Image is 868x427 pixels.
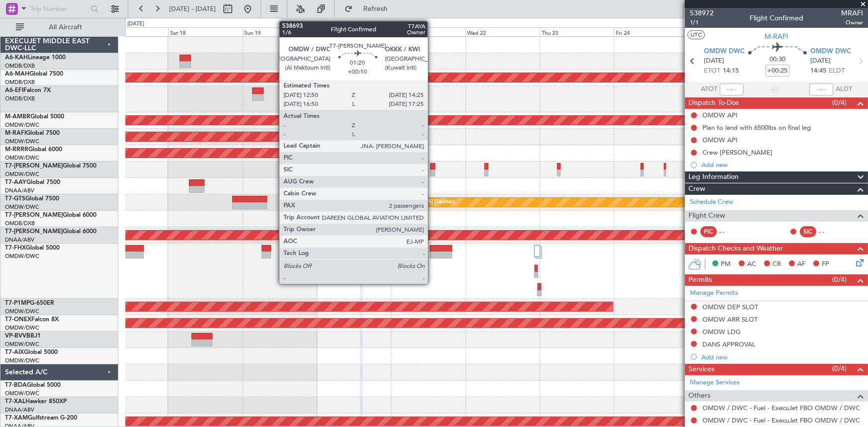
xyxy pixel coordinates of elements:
div: SIC [800,226,816,237]
a: OMDW/DWC [5,357,39,364]
span: Crew [688,183,705,195]
div: [DATE] [127,20,144,28]
a: DNAA/ABV [5,236,34,244]
a: OMDW / DWC - Fuel - ExecuJet FBO OMDW / DWC [702,416,860,425]
a: T7-AAYGlobal 7500 [5,179,60,185]
span: [DATE] [810,56,831,66]
a: OMDW/DWC [5,308,39,315]
a: OMDW/DWC [5,324,39,332]
a: A6-MAHGlobal 7500 [5,71,63,77]
span: ATOT [701,85,717,94]
a: M-RAFIGlobal 7500 [5,130,60,136]
div: DANS APPROVAL [702,340,756,348]
span: Leg Information [688,171,739,183]
span: M-RAFI [765,31,788,42]
span: AF [797,259,805,269]
span: 1/1 [690,18,714,27]
a: T7-XAMGulfstream G-200 [5,415,77,421]
a: T7-[PERSON_NAME]Global 7500 [5,163,96,169]
span: Refresh [355,5,396,12]
span: 14:45 [810,66,826,76]
a: M-AMBRGlobal 5000 [5,114,64,120]
div: Wed 22 [466,27,540,36]
span: Owner [841,18,863,27]
span: 538972 [690,8,714,18]
div: OMDW API [702,111,738,119]
span: PM [721,259,731,269]
span: Flight Crew [688,210,725,222]
div: Add new [701,161,863,169]
a: OMDW/DWC [5,203,39,211]
span: T7-XAM [5,415,28,421]
a: T7-GTSGlobal 7500 [5,196,59,202]
div: Add new [701,353,863,361]
a: T7-[PERSON_NAME]Global 6000 [5,229,96,235]
button: All Aircraft [11,19,108,35]
a: OMDW/DWC [5,171,39,178]
span: T7-[PERSON_NAME] [5,212,63,218]
div: Tue 21 [391,27,465,36]
input: Trip Number [30,1,88,16]
span: T7-FHX [5,245,26,251]
span: 00:30 [770,55,785,65]
a: T7-P1MPG-650ER [5,300,54,306]
span: (0/4) [832,97,847,108]
a: OMDW/DWC [5,253,39,260]
a: A6-KAHLineage 1000 [5,55,66,61]
span: 14:15 [723,66,739,76]
a: OMDW/DWC [5,390,39,397]
span: M-RRRR [5,147,28,153]
span: ETOT [704,66,720,76]
span: T7-BDA [5,382,27,388]
span: (0/4) [832,363,847,374]
span: Services [688,364,714,375]
a: OMDW/DWC [5,154,39,162]
span: All Aircraft [26,24,105,31]
span: FP [822,259,829,269]
a: T7-FHXGlobal 5000 [5,245,60,251]
a: OMDW/DWC [5,121,39,129]
div: Plan to land with 6500lbs on final leg [702,123,811,132]
span: T7-[PERSON_NAME] [5,163,63,169]
span: [DATE] [704,56,724,66]
span: A6-MAH [5,71,29,77]
div: Mon 20 [317,27,391,36]
span: M-RAFI [5,130,26,136]
span: T7-XAL [5,399,25,405]
a: OMDB/DXB [5,79,35,86]
div: - - [819,227,841,236]
input: --:-- [720,84,744,95]
span: (0/4) [832,274,847,285]
a: OMDB/DXB [5,95,35,102]
div: Fri 17 [94,27,168,36]
button: Refresh [340,1,399,17]
a: T7-ONEXFalcon 8X [5,317,59,323]
div: OMDW DEP SLOT [702,303,758,311]
div: Sat 18 [168,27,242,36]
a: T7-AIXGlobal 5000 [5,349,58,355]
div: OMDW ARR SLOT [702,315,758,324]
span: T7-P1MP [5,300,30,306]
button: UTC [687,30,705,39]
a: OMDB/DXB [5,62,35,70]
span: VP-BVV [5,333,26,339]
span: MRAFI [841,8,863,18]
span: Others [688,390,710,402]
span: Permits [688,274,712,286]
div: Sun 19 [243,27,317,36]
a: Schedule Crew [690,197,733,207]
span: A6-KAH [5,55,28,61]
span: OMDW DWC [704,47,745,57]
span: A6-EFI [5,87,23,93]
a: T7-XALHawker 850XP [5,399,67,405]
span: ELDT [829,66,845,76]
span: Dispatch To-Dos [688,97,739,109]
div: OMDW API [702,136,738,144]
span: Dispatch Checks and Weather [688,243,783,255]
span: [DATE] - [DATE] [169,4,216,13]
span: T7-AIX [5,349,24,355]
span: ALDT [836,85,852,94]
span: T7-[PERSON_NAME] [5,229,63,235]
a: OMDW/DWC [5,341,39,348]
span: T7-ONEX [5,317,31,323]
